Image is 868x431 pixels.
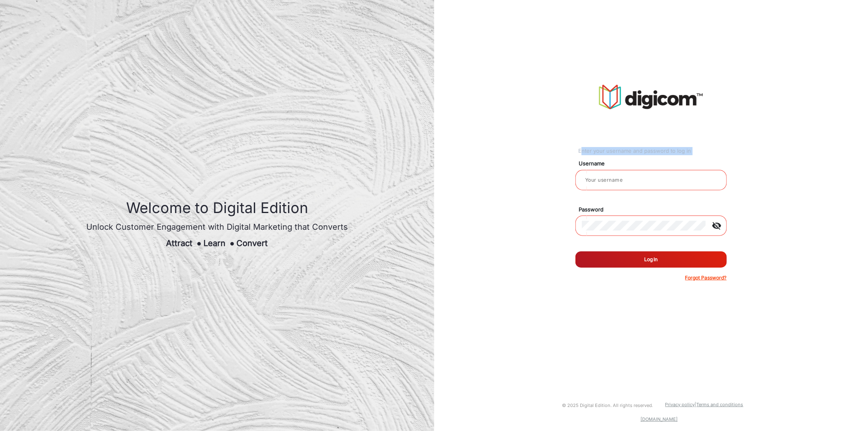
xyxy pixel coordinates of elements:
[685,274,727,281] p: Forgot Password?
[665,402,695,407] a: Privacy policy
[86,237,348,249] div: Attract Learn Convert
[562,402,653,408] small: © 2025 Digital Edition. All rights reserved.
[695,402,697,407] a: |
[641,416,678,422] a: [DOMAIN_NAME]
[697,402,743,407] a: Terms and conditions
[578,147,727,155] div: Enter your username and password to log in
[86,221,348,233] div: Unlock Customer Engagement with Digital Marketing that Converts
[575,251,727,268] button: Log In
[599,85,703,109] img: vmg-logo
[86,199,348,217] h1: Welcome to Digital Edition
[197,238,201,248] span: ●
[707,221,727,231] mat-icon: visibility_off
[573,160,736,168] mat-label: Username
[230,238,234,248] span: ●
[582,175,720,185] input: Your username
[573,206,736,214] mat-label: Password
